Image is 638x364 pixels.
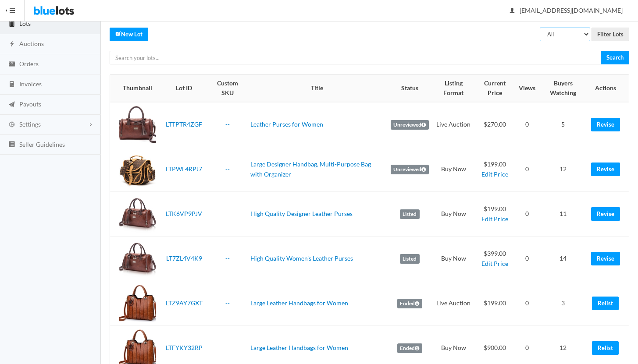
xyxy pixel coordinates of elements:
label: Listed [400,254,420,264]
ion-icon: cog [7,121,16,129]
a: LTK6VP9PJV [166,210,202,217]
a: LTTPTR4ZGF [166,120,202,128]
th: Views [515,75,539,102]
a: Leather Purses for Women [250,120,323,128]
a: -- [225,344,230,351]
a: Revise [591,207,620,221]
th: Custom SKU [208,75,247,102]
a: Revise [591,118,620,131]
td: 11 [539,192,588,237]
span: Lots [19,20,31,27]
span: Auctions [19,40,44,47]
a: LTFYKY32RP [166,344,203,351]
label: Unreviewed [391,165,429,174]
label: Ended [397,299,422,308]
ion-icon: person [508,7,517,15]
a: Large Leather Handbags for Women [250,299,348,307]
a: -- [225,120,230,128]
a: createNew Lot [110,28,148,41]
span: [EMAIL_ADDRESS][DOMAIN_NAME] [510,7,623,14]
td: 0 [515,102,539,147]
td: Buy Now [432,237,474,281]
label: Listed [400,209,420,219]
span: Orders [19,60,39,67]
th: Listing Format [432,75,474,102]
a: High Quality Designer Leather Purses [250,210,353,217]
td: 0 [515,281,539,326]
ion-icon: create [115,31,121,36]
a: -- [225,254,230,262]
td: Buy Now [432,192,474,237]
input: Search your lots... [110,51,601,64]
td: 12 [539,147,588,192]
a: LTZ9AY7GXT [166,299,203,307]
span: Settings [19,120,41,128]
ion-icon: flash [7,40,16,49]
td: $399.00 [474,237,515,281]
td: Live Auction [432,102,474,147]
a: Relist [592,341,619,355]
span: Seller Guidelines [19,141,65,148]
th: Buyers Watching [539,75,588,102]
a: Large Designer Handbag, Multi-Purpose Bag with Organizer [250,160,371,178]
th: Thumbnail [110,75,160,102]
td: 0 [515,147,539,192]
a: -- [225,210,230,217]
label: Ended [397,343,422,353]
a: Relist [592,297,619,310]
th: Actions [588,75,629,102]
a: Edit Price [481,260,508,267]
td: Buy Now [432,147,474,192]
td: $199.00 [474,281,515,326]
th: Title [247,75,387,102]
a: High Quality Women's Leather Purses [250,254,353,262]
td: 0 [515,192,539,237]
a: LT7ZL4V4K9 [166,254,202,262]
span: Payouts [19,100,41,108]
a: -- [225,299,230,307]
td: Live Auction [432,281,474,326]
ion-icon: list box [7,141,16,149]
td: $199.00 [474,147,515,192]
th: Status [387,75,432,102]
td: $270.00 [474,102,515,147]
td: 0 [515,237,539,281]
a: Revise [591,163,620,176]
a: Edit Price [481,215,508,223]
a: -- [225,165,230,173]
th: Current Price [474,75,515,102]
a: Edit Price [481,170,508,178]
a: LTPWL4RPJ7 [166,165,202,173]
a: Revise [591,252,620,265]
input: Filter Lots [592,28,629,41]
label: Unreviewed [391,120,429,130]
td: 5 [539,102,588,147]
ion-icon: paper plane [7,101,16,109]
td: 14 [539,237,588,281]
ion-icon: calculator [7,81,16,89]
span: Invoices [19,80,42,88]
ion-icon: clipboard [7,20,16,28]
td: $199.00 [474,192,515,237]
td: 3 [539,281,588,326]
ion-icon: cash [7,60,16,69]
input: Search [601,51,629,64]
a: Large Leather Handbags for Women [250,344,348,351]
th: Lot ID [160,75,208,102]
